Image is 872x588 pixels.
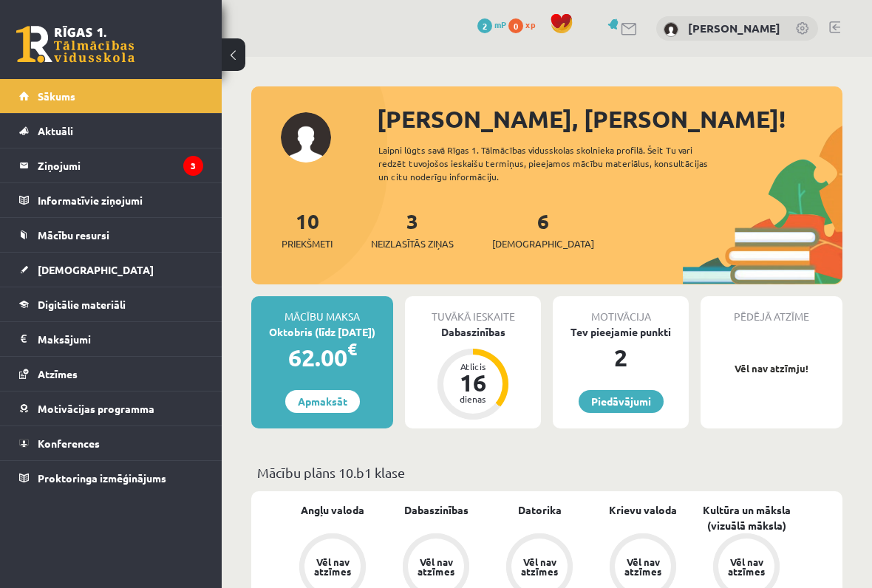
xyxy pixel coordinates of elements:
[251,324,393,340] div: Oktobris (līdz [DATE])
[508,18,542,30] a: 0 xp
[183,156,203,176] i: 3
[405,296,541,324] div: Tuvākā ieskaite
[553,296,689,324] div: Motivācija
[38,471,166,485] span: Proktoringa izmēģinājums
[553,324,689,340] div: Tev pieejamie punkti
[19,253,203,287] a: [DEMOGRAPHIC_DATA]
[38,322,203,356] legend: Maksājumi
[451,394,495,403] div: dienas
[19,426,203,460] a: Konferences
[19,218,203,252] a: Mācību resursi
[16,26,134,63] a: Rīgas 1. Tālmācības vidusskola
[451,362,495,371] div: Atlicis
[404,502,469,518] a: Dabaszinības
[285,390,360,413] a: Apmaksāt
[508,18,523,33] span: 0
[688,21,780,35] a: [PERSON_NAME]
[477,18,506,30] a: 2 mP
[282,208,333,251] a: 10Priekšmeti
[257,462,837,482] p: Mācību plāns 10.b1 klase
[38,183,203,217] legend: Informatīvie ziņojumi
[19,461,203,495] a: Proktoringa izmēģinājums
[415,557,457,576] div: Vēl nav atzīmes
[726,557,767,576] div: Vēl nav atzīmes
[695,502,798,533] a: Kultūra un māksla (vizuālā māksla)
[38,148,203,182] legend: Ziņojumi
[251,340,393,375] div: 62.00
[579,390,664,413] a: Piedāvājumi
[477,18,492,33] span: 2
[525,18,535,30] span: xp
[19,148,203,182] a: Ziņojumi3
[519,557,560,576] div: Vēl nav atzīmes
[19,392,203,425] a: Motivācijas programma
[553,340,689,375] div: 2
[347,338,357,360] span: €
[38,89,75,103] span: Sākums
[405,324,541,340] div: Dabaszinības
[38,263,154,276] span: [DEMOGRAPHIC_DATA]
[371,236,454,251] span: Neizlasītās ziņas
[19,79,203,113] a: Sākums
[492,236,594,251] span: [DEMOGRAPHIC_DATA]
[251,296,393,324] div: Mācību maksa
[405,324,541,422] a: Dabaszinības Atlicis 16 dienas
[377,101,842,137] div: [PERSON_NAME], [PERSON_NAME]!
[19,183,203,217] a: Informatīvie ziņojumi
[518,502,562,518] a: Datorika
[38,124,73,137] span: Aktuāli
[19,114,203,148] a: Aktuāli
[701,296,842,324] div: Pēdējā atzīme
[664,22,678,37] img: Linda Bremze
[708,361,835,376] p: Vēl nav atzīmju!
[19,357,203,391] a: Atzīmes
[451,371,495,394] div: 16
[38,298,126,311] span: Digitālie materiāli
[492,208,594,251] a: 6[DEMOGRAPHIC_DATA]
[609,502,677,518] a: Krievu valoda
[38,437,100,450] span: Konferences
[622,557,664,576] div: Vēl nav atzīmes
[378,143,733,183] div: Laipni lūgts savā Rīgas 1. Tālmācības vidusskolas skolnieka profilā. Šeit Tu vari redzēt tuvojošo...
[282,236,333,251] span: Priekšmeti
[301,502,364,518] a: Angļu valoda
[38,402,154,415] span: Motivācijas programma
[38,367,78,380] span: Atzīmes
[312,557,353,576] div: Vēl nav atzīmes
[38,228,109,242] span: Mācību resursi
[494,18,506,30] span: mP
[19,287,203,321] a: Digitālie materiāli
[19,322,203,356] a: Maksājumi
[371,208,454,251] a: 3Neizlasītās ziņas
